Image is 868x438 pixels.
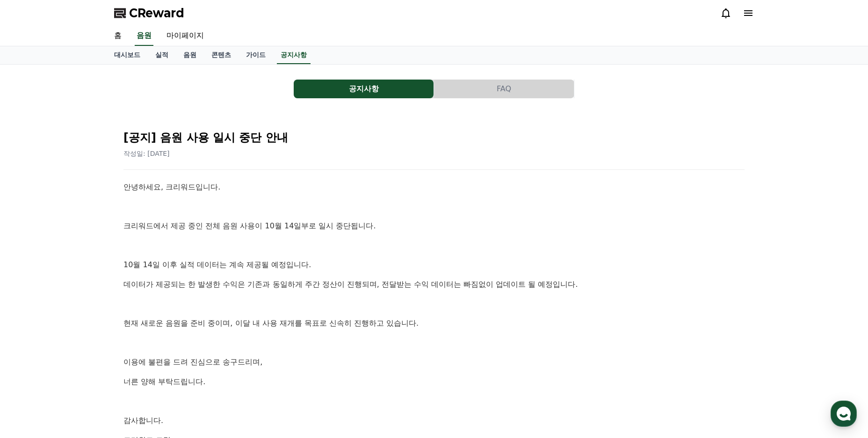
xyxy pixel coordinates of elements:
p: 너른 양해 부탁드립니다. [123,376,745,388]
p: 감사합니다. [123,415,745,427]
a: 실적 [148,46,176,64]
p: 이용에 불편을 드려 진심으로 송구드리며, [123,356,745,368]
span: 작성일: [DATE] [123,150,170,157]
a: 음원 [135,26,153,46]
a: CReward [114,6,184,21]
a: 콘텐츠 [204,46,239,64]
a: 음원 [176,46,204,64]
p: 10월 14일 이후 실적 데이터는 계속 제공될 예정입니다. [123,259,745,271]
a: 마이페이지 [159,26,211,46]
button: FAQ [434,80,574,98]
a: 공지사항 [277,46,311,64]
a: 대시보드 [107,46,148,64]
p: 안녕하세요, 크리워드입니다. [123,181,745,193]
a: 공지사항 [294,80,434,98]
p: 크리워드에서 제공 중인 전체 음원 사용이 10월 14일부로 일시 중단됩니다. [123,220,745,232]
button: 공지사항 [294,80,434,98]
a: 홈 [107,26,129,46]
p: 현재 새로운 음원을 준비 중이며, 이달 내 사용 재개를 목표로 신속히 진행하고 있습니다. [123,317,745,329]
h2: [공지] 음원 사용 일시 중단 안내 [123,130,745,145]
span: CReward [129,6,184,21]
p: 데이터가 제공되는 한 발생한 수익은 기존과 동일하게 주간 정산이 진행되며, 전달받는 수익 데이터는 빠짐없이 업데이트 될 예정입니다. [123,278,745,291]
a: 가이드 [239,46,273,64]
a: FAQ [434,80,574,98]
